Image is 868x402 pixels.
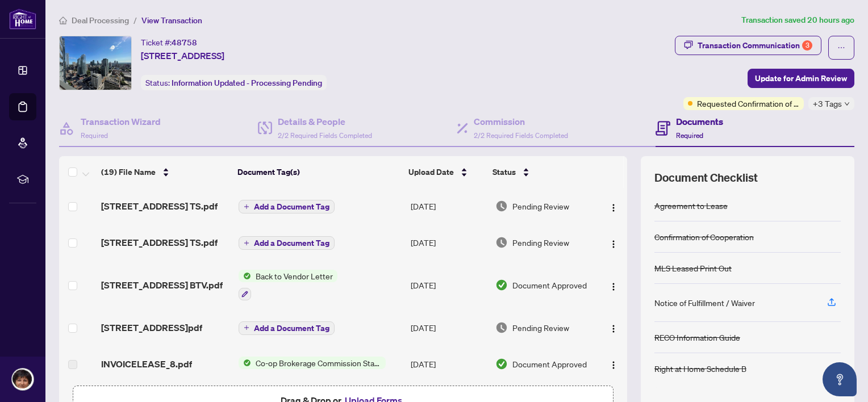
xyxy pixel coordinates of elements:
[844,101,850,107] span: down
[244,240,249,246] span: plus
[278,115,372,128] h4: Details & People
[254,203,329,211] span: Add a Document Tag
[239,270,251,282] img: Status Icon
[837,44,845,52] span: ellipsis
[495,200,508,212] img: Document Status
[676,131,703,140] span: Required
[101,199,218,213] span: [STREET_ADDRESS] TS.pdf
[81,115,161,128] h4: Transaction Wizard
[802,40,812,51] div: 3
[239,270,337,300] button: Status IconBack to Vendor Letter
[609,282,618,291] img: Logo
[609,203,618,212] img: Logo
[141,75,327,90] div: Status:
[512,358,587,370] span: Document Approved
[755,69,847,87] span: Update for Admin Review
[9,9,36,30] img: logo
[512,236,569,249] span: Pending Review
[278,131,372,140] span: 2/2 Required Fields Completed
[101,236,218,249] span: [STREET_ADDRESS] TS.pdf
[604,197,623,215] button: Logo
[495,321,508,334] img: Document Status
[495,358,508,370] img: Document Status
[813,97,842,110] span: +3 Tags
[59,16,67,24] span: home
[512,321,569,334] span: Pending Review
[654,170,758,186] span: Document Checklist
[654,199,728,212] div: Agreement to Lease
[239,200,335,213] button: Add a Document Tag
[604,276,623,294] button: Logo
[172,37,197,48] span: 48758
[495,279,508,291] img: Document Status
[239,357,251,369] img: Status Icon
[406,309,491,346] td: [DATE]
[60,36,131,90] img: IMG-C12316378_1.jpg
[823,362,857,396] button: Open asap
[72,15,129,26] span: Deal Processing
[251,270,337,282] span: Back to Vendor Letter
[254,239,329,247] span: Add a Document Tag
[654,331,740,344] div: RECO Information Guide
[141,49,224,62] span: [STREET_ADDRESS]
[741,14,854,27] article: Transaction saved 20 hours ago
[239,236,335,250] button: Add a Document Tag
[404,156,489,188] th: Upload Date
[101,357,192,371] span: INVOICELEASE_8.pdf
[493,166,516,178] span: Status
[654,262,732,274] div: MLS Leased Print Out
[133,14,137,27] li: /
[604,233,623,252] button: Logo
[251,357,386,369] span: Co-op Brokerage Commission Statement
[406,224,491,261] td: [DATE]
[654,231,754,243] div: Confirmation of Cooperation
[406,346,491,382] td: [DATE]
[101,166,156,178] span: (19) File Name
[609,361,618,370] img: Logo
[474,131,568,140] span: 2/2 Required Fields Completed
[141,36,197,49] div: Ticket #:
[604,319,623,337] button: Logo
[604,355,623,373] button: Logo
[512,279,587,291] span: Document Approved
[101,321,202,334] span: [STREET_ADDRESS]pdf
[474,115,568,128] h4: Commission
[676,115,723,128] h4: Documents
[697,97,799,110] span: Requested Confirmation of Closing
[698,36,812,55] div: Transaction Communication
[748,69,854,88] button: Update for Admin Review
[609,324,618,333] img: Logo
[512,200,569,212] span: Pending Review
[239,321,335,335] button: Add a Document Tag
[97,156,233,188] th: (19) File Name
[239,320,335,335] button: Add a Document Tag
[495,236,508,249] img: Document Status
[675,36,821,55] button: Transaction Communication3
[254,324,329,332] span: Add a Document Tag
[406,188,491,224] td: [DATE]
[654,296,755,309] div: Notice of Fulfillment / Waiver
[654,362,746,375] div: Right at Home Schedule B
[101,278,223,292] span: [STREET_ADDRESS] BTV.pdf
[406,261,491,309] td: [DATE]
[81,131,108,140] span: Required
[141,15,202,26] span: View Transaction
[12,368,34,390] img: Profile Icon
[233,156,404,188] th: Document Tag(s)
[609,240,618,249] img: Logo
[408,166,454,178] span: Upload Date
[488,156,594,188] th: Status
[239,236,335,250] button: Add a Document Tag
[244,325,249,330] span: plus
[239,357,386,369] button: Status IconCo-op Brokerage Commission Statement
[172,78,322,88] span: Information Updated - Processing Pending
[244,204,249,210] span: plus
[239,199,335,214] button: Add a Document Tag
